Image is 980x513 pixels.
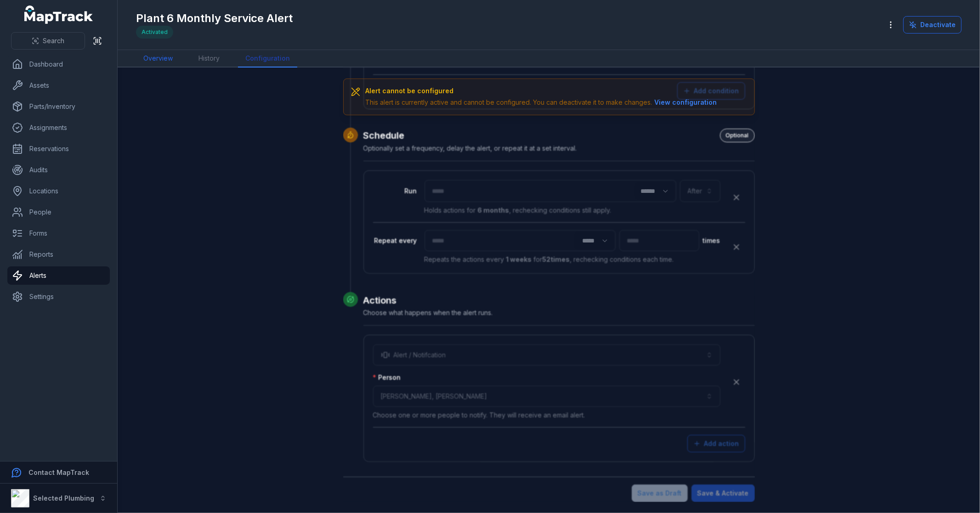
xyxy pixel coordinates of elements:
a: Settings [7,288,110,306]
div: Activated [136,26,173,39]
a: Reservations [7,140,110,158]
strong: Selected Plumbing [33,494,94,502]
span: Search [43,36,64,45]
a: Configuration [238,50,297,68]
a: Locations [7,182,110,200]
a: Parts/Inventory [7,97,110,116]
div: This alert is currently active and cannot be configured. You can deactivate it to make changes. [366,97,719,107]
a: Alerts [7,266,110,285]
a: Overview [136,50,180,68]
a: People [7,203,110,221]
strong: Contact MapTrack [28,468,89,476]
a: History [191,50,227,68]
button: Deactivate [903,16,962,34]
a: Assignments [7,118,110,137]
a: Forms [7,224,110,242]
a: Audits [7,161,110,179]
a: MapTrack [24,6,93,24]
a: Reports [7,245,110,264]
a: Assets [7,76,110,95]
button: View configuration [652,97,719,107]
a: Dashboard [7,55,110,73]
button: Search [11,32,85,50]
h3: Alert cannot be configured [366,86,719,96]
h1: Plant 6 Monthly Service Alert [136,11,293,26]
